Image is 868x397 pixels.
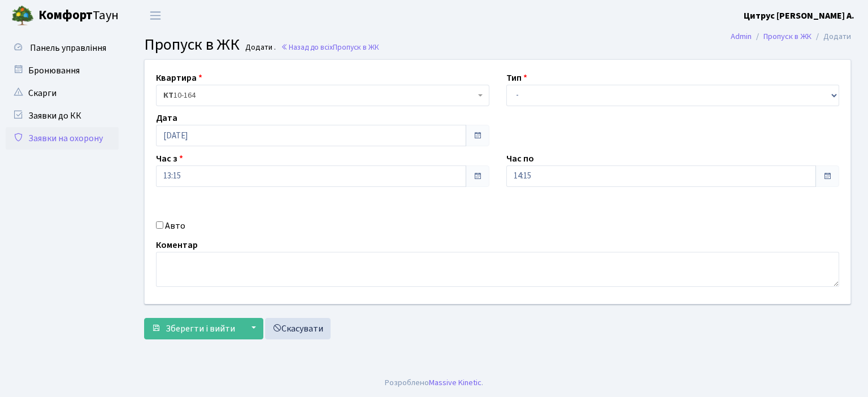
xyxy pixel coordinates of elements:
a: Скасувати [265,318,331,339]
a: Заявки до КК [6,104,119,127]
span: <b>КТ</b>&nbsp;&nbsp;&nbsp;&nbsp;10-164 [163,90,475,101]
span: Пропуск в ЖК [144,33,240,56]
a: Бронювання [6,59,119,82]
span: Зберегти і вийти [166,322,235,335]
label: Коментар [156,238,198,252]
a: Голосувати [685,57,845,71]
label: Квартира [156,71,202,85]
small: Додати . [243,43,276,53]
span: <b>КТ</b>&nbsp;&nbsp;&nbsp;&nbsp;10-164 [156,85,489,106]
label: Дата [156,111,177,125]
a: Назад до всіхПропуск в ЖК [281,42,379,53]
b: Цитрус [PERSON_NAME] А. [744,10,854,22]
button: Зберегти і вийти [144,318,242,339]
div: Опитування щодо паркування в ЖК «Комфорт Таун» [674,14,856,77]
label: Час з [156,152,183,165]
label: Час по [506,152,534,165]
b: КТ [163,90,173,101]
div: Розроблено . [385,377,483,389]
a: Панель управління [6,37,119,59]
span: Пропуск в ЖК [333,42,379,53]
a: Massive Kinetic [429,377,481,389]
label: Тип [506,71,527,85]
b: Комфорт [38,6,93,24]
span: Панель управління [30,42,106,54]
a: Заявки на охорону [6,127,119,150]
span: Таун [38,6,119,25]
a: Скарги [6,82,119,104]
button: Переключити навігацію [141,6,170,25]
div: × [844,15,855,27]
a: Цитрус [PERSON_NAME] А. [744,9,854,23]
img: logo.png [11,5,34,27]
label: Авто [165,219,185,233]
